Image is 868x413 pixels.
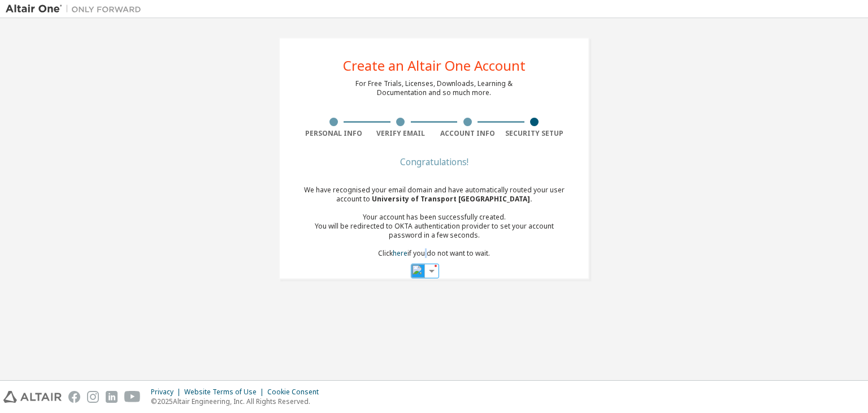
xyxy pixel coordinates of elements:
div: Verify Email [367,129,435,138]
div: You will be redirected to OKTA authentication provider to set your account password in a few seco... [300,222,568,240]
div: Create an Altair One Account [343,59,526,72]
div: Security Setup [501,129,568,138]
span: University of Transport [GEOGRAPHIC_DATA] . [372,194,532,204]
img: facebook.svg [68,391,80,403]
img: instagram.svg [87,391,99,403]
div: Privacy [151,388,184,397]
p: © 2025 Altair Engineering, Inc. All Rights Reserved. [151,397,325,406]
img: altair_logo.svg [3,391,62,403]
div: Personal Info [300,129,367,138]
div: We have recognised your email domain and have automatically routed your user account to Click if ... [300,186,568,258]
div: Your account has been successfully created. [300,213,568,222]
div: Website Terms of Use [184,388,267,397]
img: youtube.svg [124,391,141,403]
div: Cookie Consent [267,388,325,397]
img: Altair One [6,3,147,15]
div: Congratulations! [300,158,568,165]
div: For Free Trials, Licenses, Downloads, Learning & Documentation and so much more. [355,79,513,97]
a: here [393,248,407,258]
img: linkedin.svg [106,391,118,403]
div: Account Info [434,129,501,138]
